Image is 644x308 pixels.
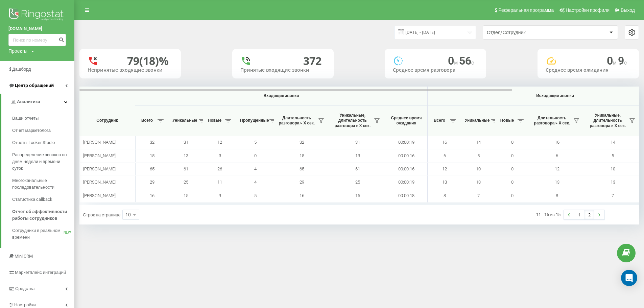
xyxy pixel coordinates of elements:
[12,206,74,224] a: Отчет об эффективности работы сотрудников
[355,140,360,145] span: 31
[15,270,66,275] span: Маркетплейс интеграций
[153,93,410,99] span: Входящие звонки
[17,99,40,104] span: Аналитика
[12,177,71,191] span: Многоканальные последовательности
[511,166,514,171] span: 0
[150,180,154,185] span: 29
[83,166,116,171] span: [PERSON_NAME]
[499,118,516,123] span: Новые
[15,286,35,291] span: Средства
[184,140,188,145] span: 31
[385,149,428,162] td: 00:00:16
[12,174,74,193] a: Многоканальные последовательности
[12,196,52,203] span: Статистика callback
[555,166,559,171] span: 12
[217,166,222,171] span: 26
[588,113,627,129] span: Уникальные, длительность разговора > Х сек.
[139,118,156,123] span: Всего
[12,208,71,222] span: Отчет об эффективности работы сотрудников
[574,210,584,219] a: 1
[150,140,154,145] span: 32
[611,166,615,171] span: 10
[431,118,448,123] span: Всего
[477,153,480,158] span: 5
[385,176,428,189] td: 00:00:19
[465,118,489,123] span: Уникальные
[254,166,257,171] span: 4
[511,153,514,158] span: 0
[184,166,188,171] span: 61
[184,153,188,158] span: 13
[300,180,304,185] span: 29
[303,54,321,67] div: 372
[476,140,481,145] span: 14
[355,180,360,185] span: 25
[217,180,222,185] span: 11
[613,60,618,66] span: м
[624,60,627,66] span: c
[355,166,360,171] span: 61
[300,193,304,198] span: 16
[511,180,514,185] span: 0
[254,153,257,158] span: 0
[254,180,257,185] span: 4
[8,7,66,24] img: Ringostat logo
[12,67,31,72] span: Дашборд
[621,7,635,13] span: Выход
[442,166,447,171] span: 12
[607,54,618,67] span: 0
[471,60,474,66] span: c
[444,193,446,198] span: 8
[511,193,514,198] span: 0
[393,67,478,73] div: Среднее время разговора
[8,25,66,32] a: [DOMAIN_NAME]
[8,48,27,54] div: Проекты
[300,153,304,158] span: 15
[566,7,610,13] span: Настройки профиля
[12,137,74,149] a: Отчеты Looker Studio
[206,118,223,123] span: Новые
[448,54,459,67] span: 0
[217,140,222,145] span: 12
[172,118,197,123] span: Уникальные
[240,67,326,73] div: Принятые входящие звонки
[612,193,614,198] span: 7
[12,124,74,137] a: Отчет маркетолога
[85,118,129,123] span: Сотрудник
[442,180,447,185] span: 13
[12,115,39,122] span: Ваши отчеты
[611,140,615,145] span: 14
[184,193,188,198] span: 15
[83,212,121,217] span: Строк на странице
[125,211,131,218] div: 10
[511,140,514,145] span: 0
[12,193,74,206] a: Статистика callback
[556,153,558,158] span: 6
[385,163,428,176] td: 00:00:16
[555,180,559,185] span: 13
[459,54,474,67] span: 56
[611,180,615,185] span: 13
[555,140,559,145] span: 16
[12,139,55,146] span: Отчеты Looker Studio
[15,83,54,88] span: Центр обращений
[254,140,257,145] span: 5
[14,302,36,307] span: Настройки
[532,116,571,126] span: Длительность разговора > Х сек.
[150,193,154,198] span: 16
[390,116,422,126] span: Среднее время ожидания
[536,211,560,218] div: 11 - 15 из 15
[12,149,74,174] a: Распределение звонков по дням недели и времени суток
[12,224,74,243] a: Сотрудники в реальном времениNEW
[240,118,267,123] span: Пропущенные
[12,227,64,241] span: Сотрудники в реальном времени
[498,7,554,13] span: Реферальная программа
[476,166,481,171] span: 10
[556,193,558,198] span: 8
[150,166,154,171] span: 65
[355,153,360,158] span: 13
[477,193,480,198] span: 7
[621,270,637,286] div: Open Intercom Messenger
[546,67,631,73] div: Среднее время ожидания
[127,54,169,67] div: 79 (18)%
